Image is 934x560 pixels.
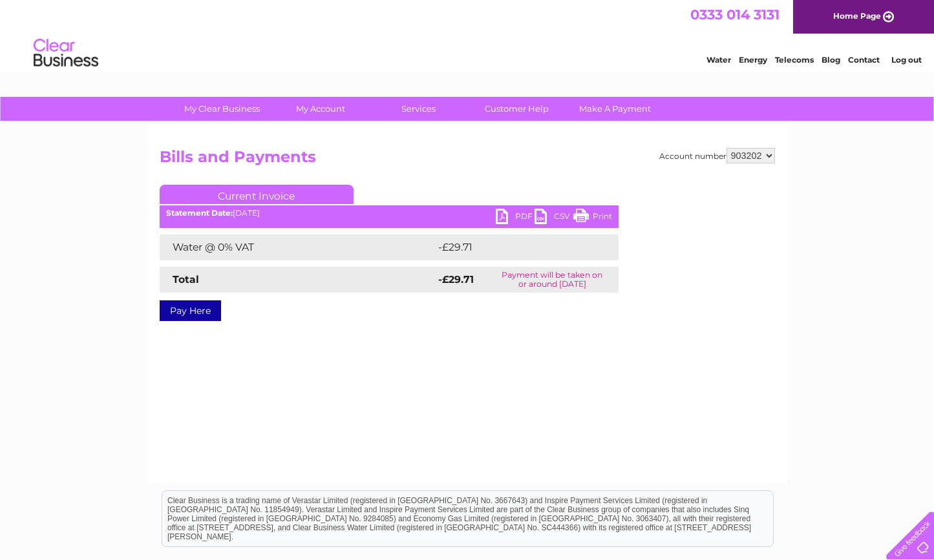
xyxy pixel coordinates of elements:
a: Contact [848,55,880,65]
div: [DATE] [160,209,619,218]
a: Make A Payment [562,97,668,121]
a: Water [706,55,731,65]
a: Blog [822,55,840,65]
a: Log out [891,55,922,65]
h2: Bills and Payments [160,148,775,172]
div: Clear Business is a trading name of Verastar Limited (registered in [GEOGRAPHIC_DATA] No. 3667643... [162,7,773,63]
td: Water @ 0% VAT [160,234,435,260]
a: Current Invoice [160,185,354,204]
a: Telecoms [775,55,814,65]
a: Print [573,209,612,227]
strong: -£29.71 [438,273,474,285]
td: -£29.71 [435,234,593,260]
a: Services [365,97,472,121]
b: Statement Date: [166,208,233,218]
strong: Total [173,273,199,285]
a: Energy [739,55,767,65]
a: 0333 014 3131 [690,6,780,23]
a: Customer Help [463,97,570,121]
td: Payment will be taken on or around [DATE] [486,267,618,293]
a: My Clear Business [169,97,275,121]
img: logo.png [33,34,99,73]
div: Account number [659,148,775,163]
a: My Account [267,97,374,121]
a: PDF [496,209,535,227]
a: Pay Here [160,300,221,321]
a: CSV [535,209,573,227]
